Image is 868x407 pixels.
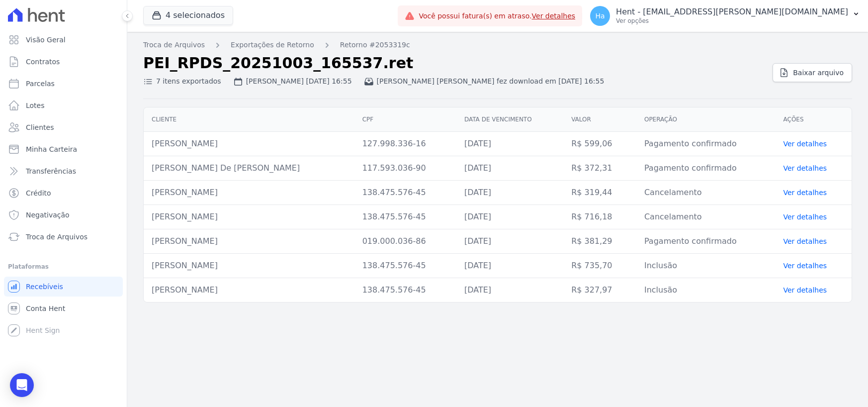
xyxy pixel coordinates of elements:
[354,205,456,229] td: 138.475.576-45
[4,52,123,72] a: Contratos
[143,40,205,50] a: Troca de Arquivos
[144,278,354,303] td: [PERSON_NAME]
[340,40,410,50] a: Retorno #2053319c
[143,40,852,50] nav: Breadcrumb
[636,254,776,278] td: Inclusão
[144,205,354,229] td: [PERSON_NAME]
[773,63,852,82] a: Baixar arquivo
[26,210,70,220] span: Negativação
[636,205,776,229] td: Cancelamento
[636,132,776,156] td: Pagamento confirmado
[233,76,352,87] div: [PERSON_NAME] [DATE] 16:55
[4,227,123,247] a: Troca de Arquivos
[354,229,456,254] td: 019.000.036-86
[456,254,563,278] td: [DATE]
[596,12,605,19] span: Ha
[783,286,827,294] a: Ver detalhes
[563,229,636,254] td: R$ 381,29
[616,17,848,25] p: Ver opções
[783,262,827,270] a: Ver detalhes
[144,107,354,132] th: Cliente
[636,229,776,254] td: Pagamento confirmado
[636,278,776,303] td: Inclusão
[4,74,123,94] a: Parcelas
[456,107,563,132] th: Data de vencimento
[26,101,45,110] span: Lotes
[4,299,123,318] a: Conta Hent
[143,54,765,72] h2: PEI_RPDS_20251003_165537.ret
[783,213,827,221] a: Ver detalhes
[456,156,563,181] td: [DATE]
[456,132,563,156] td: [DATE]
[144,132,354,156] td: [PERSON_NAME]
[783,164,827,172] a: Ver detalhes
[563,132,636,156] td: R$ 599,06
[4,161,123,181] a: Transferências
[563,181,636,205] td: R$ 319,44
[456,205,563,229] td: [DATE]
[456,229,563,254] td: [DATE]
[144,254,354,278] td: [PERSON_NAME]
[563,254,636,278] td: R$ 735,70
[582,2,868,30] button: Ha Hent - [EMAIL_ADDRESS][PERSON_NAME][DOMAIN_NAME] Ver opções
[354,156,456,181] td: 117.593.036-90
[26,166,76,176] span: Transferências
[26,122,54,132] span: Clientes
[354,254,456,278] td: 138.475.576-45
[4,205,123,225] a: Negativação
[616,7,848,17] p: Hent - [EMAIL_ADDRESS][PERSON_NAME][DOMAIN_NAME]
[354,132,456,156] td: 127.998.336-16
[456,181,563,205] td: [DATE]
[144,156,354,181] td: [PERSON_NAME] De [PERSON_NAME]
[636,181,776,205] td: Cancelamento
[26,57,60,67] span: Contratos
[144,181,354,205] td: [PERSON_NAME]
[4,117,123,137] a: Clientes
[532,12,576,20] a: Ver detalhes
[4,277,123,297] a: Recebíveis
[563,205,636,229] td: R$ 716,18
[783,140,827,148] a: Ver detalhes
[456,278,563,303] td: [DATE]
[26,79,55,89] span: Parcelas
[26,35,66,45] span: Visão Geral
[354,107,456,132] th: CPF
[26,232,87,242] span: Troca de Arquivos
[636,107,776,132] th: Operação
[354,278,456,303] td: 138.475.576-45
[354,181,456,205] td: 138.475.576-45
[26,144,77,154] span: Minha Carteira
[4,183,123,203] a: Crédito
[783,237,827,245] a: Ver detalhes
[26,282,63,292] span: Recebíveis
[563,107,636,132] th: Valor
[419,11,575,21] span: Você possui fatura(s) em atraso.
[563,156,636,181] td: R$ 372,31
[364,76,605,87] div: [PERSON_NAME] [PERSON_NAME] fez download em [DATE] 16:55
[4,30,123,50] a: Visão Geral
[231,40,314,50] a: Exportações de Retorno
[793,68,844,78] span: Baixar arquivo
[26,304,65,313] span: Conta Hent
[26,188,51,198] span: Crédito
[10,373,34,397] div: Open Intercom Messenger
[143,6,233,25] button: 4 selecionados
[144,229,354,254] td: [PERSON_NAME]
[8,261,119,273] div: Plataformas
[636,156,776,181] td: Pagamento confirmado
[4,96,123,115] a: Lotes
[563,278,636,303] td: R$ 327,97
[143,76,221,87] div: 7 itens exportados
[783,189,827,197] a: Ver detalhes
[4,139,123,159] a: Minha Carteira
[776,107,852,132] th: Ações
